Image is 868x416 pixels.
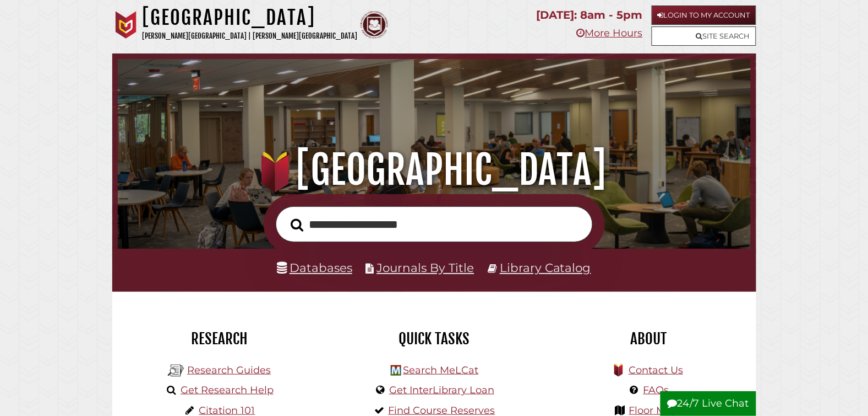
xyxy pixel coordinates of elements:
img: Calvin University [112,11,140,39]
a: Get InterLibrary Loan [389,384,494,396]
p: [DATE]: 8am - 5pm [537,6,643,25]
a: More Hours [577,27,643,39]
a: Get Research Help [181,384,274,396]
h2: Quick Tasks [335,329,533,348]
h2: About [550,329,748,348]
a: Library Catalog [500,260,591,275]
a: Login to My Account [652,6,756,25]
h1: [GEOGRAPHIC_DATA] [130,146,738,194]
a: Site Search [652,26,756,46]
a: Research Guides [187,364,271,376]
img: Hekman Library Logo [391,365,401,376]
img: Hekman Library Logo [168,362,184,379]
h2: Research [121,329,319,348]
img: Calvin Theological Seminary [361,11,388,39]
a: Search MeLCat [403,364,478,376]
a: FAQs [643,384,669,396]
i: Search [291,218,304,232]
h1: [GEOGRAPHIC_DATA] [143,6,358,30]
p: [PERSON_NAME][GEOGRAPHIC_DATA] | [PERSON_NAME][GEOGRAPHIC_DATA] [143,30,358,42]
a: Journals By Title [377,260,474,275]
button: Search [286,215,309,235]
a: Databases [277,260,352,275]
a: Contact Us [629,364,683,376]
